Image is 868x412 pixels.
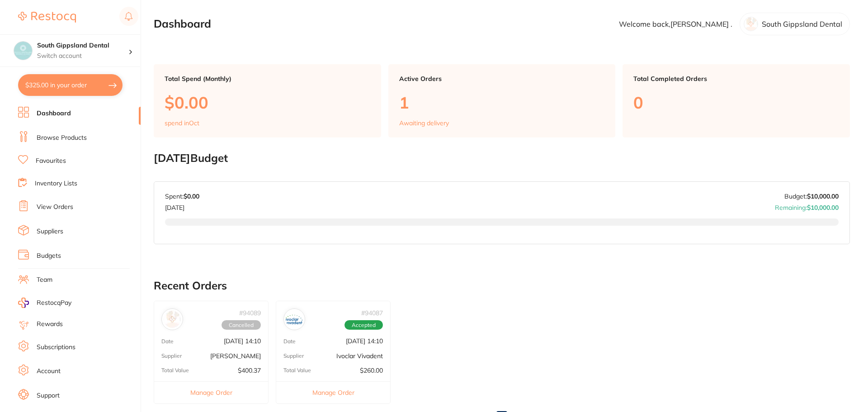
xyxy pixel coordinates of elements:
h2: Recent Orders [154,279,850,292]
button: Manage Order [154,381,268,403]
p: spend in Oct [165,119,199,127]
p: Spent: [165,193,199,200]
a: View Orders [37,203,73,212]
p: Supplier [283,353,304,359]
a: Budgets [37,251,61,260]
a: Rewards [37,320,63,329]
button: $325.00 in your order [18,74,123,96]
p: Total Value [283,367,311,374]
p: Awaiting delivery [399,119,449,127]
a: Active Orders1Awaiting delivery [388,64,616,137]
a: Subscriptions [37,343,75,352]
p: [DATE] 14:10 [224,337,261,345]
p: Supplier [161,353,182,359]
strong: $0.00 [184,192,199,200]
a: Favourites [36,156,66,166]
a: RestocqPay [18,298,71,308]
p: [DATE] 14:10 [346,337,383,345]
p: $0.00 [165,93,370,112]
p: $260.00 [360,367,383,374]
p: Ivoclar Vivadent [336,352,383,360]
p: Date [283,338,296,345]
img: South Gippsland Dental [14,42,32,60]
strong: $10,000.00 [807,204,839,212]
a: Suppliers [37,227,63,236]
p: Total Value [161,367,189,374]
a: Team [37,275,52,284]
p: Remaining: [775,200,839,211]
img: RestocqPay [18,298,29,308]
p: [PERSON_NAME] [210,352,261,360]
p: 0 [633,93,839,112]
p: 1 [399,93,605,112]
img: Restocq Logo [18,12,76,23]
button: Manage Order [276,381,390,403]
span: RestocqPay [37,298,71,308]
p: Budget: [784,193,839,200]
a: Inventory Lists [35,179,77,188]
a: Account [37,367,61,376]
a: Total Spend (Monthly)$0.00spend inOct [154,64,381,137]
h4: South Gippsland Dental [37,41,128,50]
img: Henry Schein Halas [164,311,181,328]
a: Browse Products [37,133,87,142]
p: Total Spend (Monthly) [165,75,370,82]
h2: [DATE] Budget [154,152,850,165]
p: South Gippsland Dental [762,20,842,28]
a: Restocq Logo [18,7,76,28]
p: # 94087 [361,309,383,317]
a: Total Completed Orders0 [623,64,850,137]
a: Dashboard [37,109,71,118]
p: $400.37 [238,367,261,374]
span: Accepted [344,320,383,330]
a: Support [37,391,60,400]
p: Welcome back, [PERSON_NAME] . [619,20,732,28]
strong: $10,000.00 [807,192,839,200]
p: # 94089 [239,309,261,317]
h2: Dashboard [154,18,211,30]
img: Ivoclar Vivadent [286,311,303,328]
p: Total Completed Orders [633,75,839,82]
span: Cancelled [222,320,261,330]
p: Active Orders [399,75,605,82]
p: Switch account [37,52,128,61]
p: Date [161,338,174,345]
p: [DATE] [165,200,199,211]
